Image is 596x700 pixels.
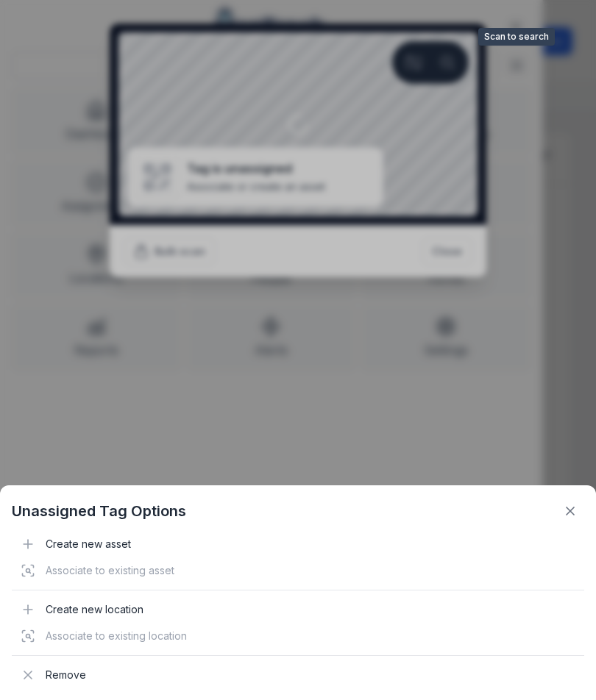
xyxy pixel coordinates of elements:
span: Scan to search [478,28,555,46]
div: Associate to existing asset [12,557,584,584]
strong: Unassigned Tag Options [12,501,186,521]
div: Associate to existing location [12,623,584,649]
div: Create new asset [12,531,584,557]
div: Remove [12,662,584,688]
div: Create new location [12,596,584,623]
